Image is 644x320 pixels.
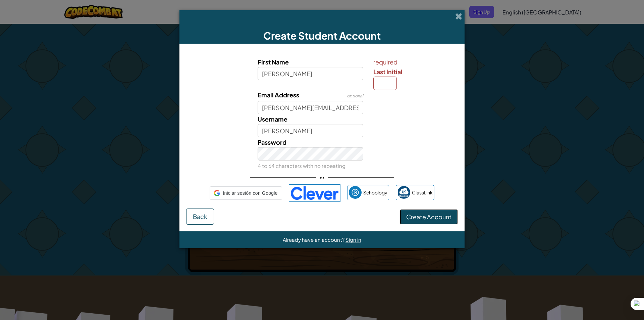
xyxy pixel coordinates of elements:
[373,57,456,67] span: required
[373,68,402,76] span: Last Initial
[186,209,214,225] button: Back
[258,58,289,66] span: First Name
[345,236,361,243] a: Sign in
[283,236,345,243] span: Already have an account?
[397,186,410,199] img: classlink-logo-small.png
[258,115,287,123] span: Username
[258,138,286,146] span: Password
[412,188,433,197] span: ClassLink
[406,213,451,221] span: Create Account
[400,209,458,225] button: Create Account
[210,186,282,200] div: Iniciar sesión con Google
[223,188,277,198] span: Iniciar sesión con Google
[289,184,340,202] img: clever-logo-blue.png
[263,29,381,42] span: Create Student Account
[258,91,299,99] span: Email Address
[349,186,362,199] img: schoology.png
[193,213,207,220] span: Back
[258,163,345,169] small: 4 to 64 characters with no repeating
[363,188,387,197] span: Schoology
[316,173,328,182] span: or
[347,93,363,98] span: optional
